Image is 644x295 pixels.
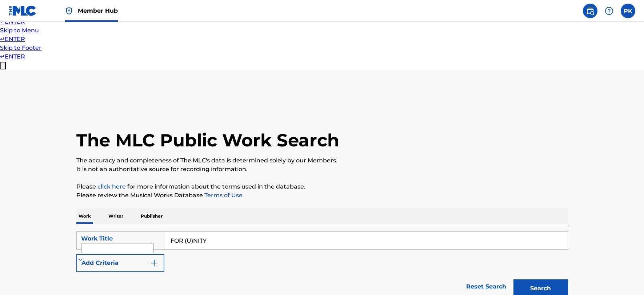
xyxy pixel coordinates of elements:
p: It is not an authoritative source for recording information. [76,165,568,174]
p: Publisher [139,209,165,224]
span: Member Hub [78,7,118,15]
a: Terms of Use [203,192,243,199]
img: help [605,7,613,15]
div: Work Title [81,234,160,243]
a: Public Search [583,4,597,18]
p: Writer [106,209,125,224]
a: click here [97,183,126,190]
p: Work [76,209,93,224]
button: Add Criteria [76,254,164,272]
p: Please for more information about the terms used in the database. [76,182,568,191]
iframe: Resource Center [624,189,644,247]
img: MLC Logo [9,5,37,16]
div: Help [602,4,616,18]
img: search [586,7,595,15]
p: The accuracy and completeness of The MLC's data is determined solely by our Members. [76,156,568,165]
p: Please review the Musical Works Database [76,191,568,200]
img: 9d2ae6d4665cec9f34b9.svg [150,259,159,267]
img: Top Rightsholder [65,7,73,15]
div: User Menu [621,4,635,18]
a: Reset Search [463,279,510,295]
h1: The MLC Public Work Search [76,129,339,151]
